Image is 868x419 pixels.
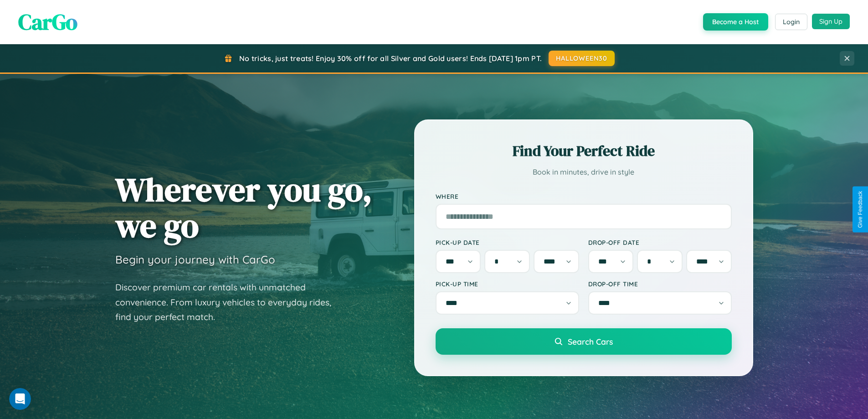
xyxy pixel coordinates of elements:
label: Drop-off Date [588,238,732,246]
button: Login [775,14,807,30]
label: Pick-up Date [436,238,579,246]
button: HALLOWEEN30 [549,51,615,66]
button: Search Cars [436,328,732,355]
div: Give Feedback [857,191,863,228]
p: Discover premium car rentals with unmatched convenience. From luxury vehicles to everyday rides, ... [115,280,343,325]
label: Drop-off Time [588,280,732,288]
p: Book in minutes, drive in style [436,166,732,179]
iframe: Intercom live chat [9,388,31,410]
button: Sign Up [812,14,850,29]
label: Where [436,192,732,200]
label: Pick-up Time [436,280,579,288]
h2: Find Your Perfect Ride [436,141,732,161]
span: Search Cars [568,336,613,347]
span: No tricks, just treats! Enjoy 30% off for all Silver and Gold users! Ends [DATE] 1pm PT. [239,54,542,63]
h1: Wherever you go, we go [115,171,372,243]
h3: Begin your journey with CarGo [115,253,275,266]
button: Become a Host [703,13,768,31]
span: CarGo [18,7,77,37]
